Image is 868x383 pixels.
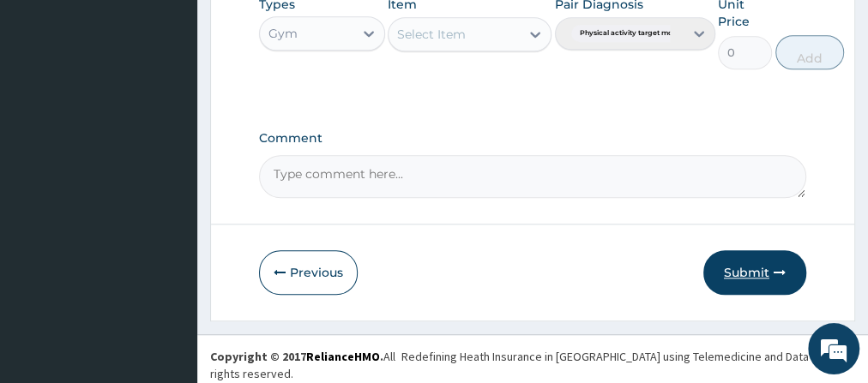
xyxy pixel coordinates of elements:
div: Redefining Heath Insurance in [GEOGRAPHIC_DATA] using Telemedicine and Data Science! [401,348,855,365]
div: Chat with us now [89,96,288,118]
img: d_794563401_company_1708531726252_794563401 [32,86,69,129]
textarea: Type your message and hit 'Enter' [9,225,327,285]
a: RelianceHMO [306,349,380,364]
label: Comment [259,131,806,146]
button: Submit [703,250,806,295]
div: Select Item [397,26,466,43]
div: Gym [268,25,298,42]
span: We're online! [99,94,237,267]
div: Minimize live chat window [281,9,322,50]
button: Previous [259,250,358,295]
button: Add [775,35,844,69]
strong: Copyright © 2017 . [210,349,383,364]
